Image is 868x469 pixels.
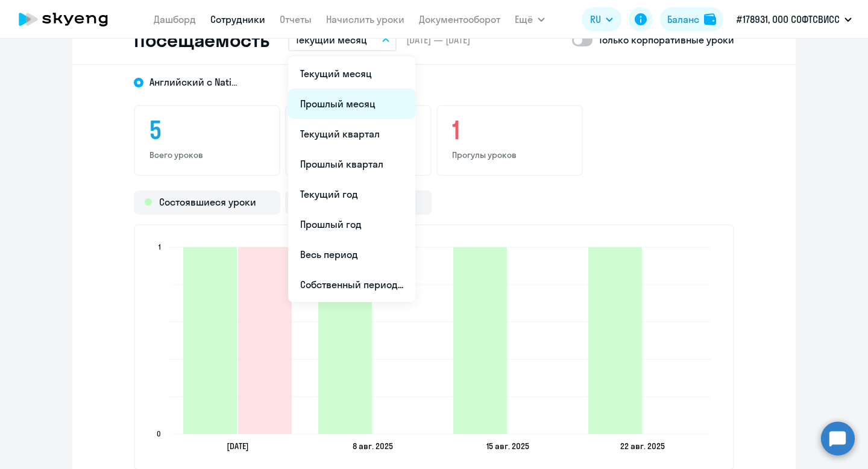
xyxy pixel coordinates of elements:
span: [DATE] — [DATE] [406,33,470,46]
a: Начислить уроки [326,13,404,25]
span: Английский с Native [149,75,240,89]
span: Ещё [515,12,533,27]
text: 1 [159,242,161,251]
button: Балансbalance [660,7,723,31]
button: Ещё [515,7,545,31]
div: Состоявшиеся уроки [134,190,280,215]
h2: Посещаемость [134,28,269,52]
text: 15 авг. 2025 [486,441,529,452]
a: Документооборот [419,13,500,25]
div: Прогулы [285,190,432,215]
a: Сотрудники [210,13,265,25]
button: #178931, ООО СОФТСВИСС [731,5,858,34]
a: Отчеты [280,13,312,25]
span: RU [590,12,601,27]
path: 2025-08-14T22:00:00.000Z Состоявшиеся уроки 1 [453,247,507,434]
p: Всего уроков [149,150,265,160]
text: [DATE] [227,441,249,452]
button: Текущий месяц [288,28,397,51]
img: balance [704,13,716,25]
path: 2025-08-07T22:00:00.000Z Состоявшиеся уроки 1 [318,247,372,434]
a: Дашборд [154,13,196,25]
text: 22 авг. 2025 [620,441,665,452]
ul: Ещё [288,56,415,302]
path: 2025-07-31T22:00:00.000Z Прогулы 1 [238,247,292,434]
button: RU [582,7,621,31]
p: Текущий месяц [295,33,367,47]
div: Баланс [667,12,699,27]
p: #178931, ООО СОФТСВИСС [737,12,840,27]
path: 2025-08-21T22:00:00.000Z Состоявшиеся уроки 1 [588,247,642,434]
h3: 5 [149,116,265,145]
h3: 1 [452,116,567,145]
p: Прогулы уроков [452,150,567,160]
text: 8 авг. 2025 [353,441,393,452]
p: Только корпоративные уроки [599,33,734,47]
path: 2025-07-31T22:00:00.000Z Состоявшиеся уроки 1 [183,247,237,434]
text: 0 [157,429,161,438]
